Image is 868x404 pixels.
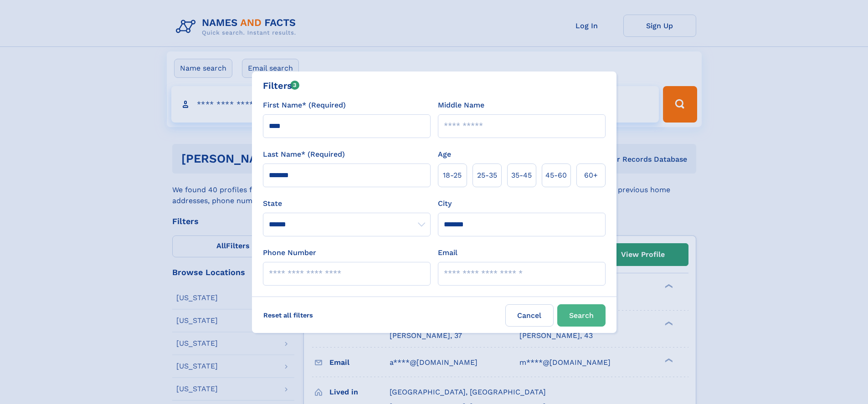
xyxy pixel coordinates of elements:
[557,304,606,327] button: Search
[438,149,451,160] label: Age
[505,304,554,327] label: Cancel
[438,198,452,209] label: City
[511,170,532,181] span: 35‑45
[263,100,346,111] label: First Name* (Required)
[263,247,316,258] label: Phone Number
[584,170,598,181] span: 60+
[545,170,567,181] span: 45‑60
[263,149,345,160] label: Last Name* (Required)
[438,247,457,258] label: Email
[438,100,484,111] label: Middle Name
[263,79,300,92] div: Filters
[263,198,431,209] label: State
[257,304,319,326] label: Reset all filters
[443,170,462,181] span: 18‑25
[477,170,497,181] span: 25‑35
